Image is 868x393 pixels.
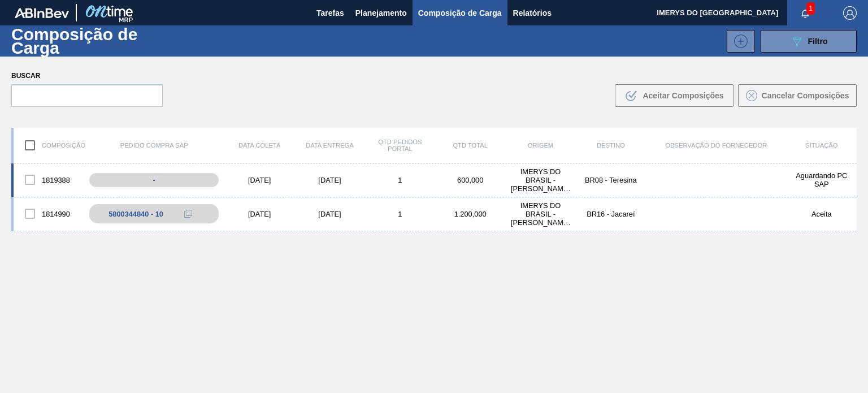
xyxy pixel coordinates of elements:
span: Composição de Carga [418,6,502,20]
div: 600,000 [435,176,505,184]
div: Destino [576,142,646,149]
button: Filtro [761,30,857,53]
div: Observação do Fornecedor [646,142,787,149]
div: IMERYS DO BRASIL - PAULINA (SP) [505,167,575,193]
button: Cancelar Composições [738,84,857,107]
span: Relatórios [513,6,552,20]
div: 5800344840 - 10 [108,210,163,218]
div: [DATE] [224,210,294,218]
div: [DATE] [294,210,364,218]
div: Origem [505,142,575,149]
span: Filtro [808,37,828,46]
span: Aceitar Composições [643,91,723,100]
div: 1819388 [14,168,84,192]
div: IMERYS DO BRASIL - PAULINA (SP) [505,201,575,227]
div: [DATE] [224,176,294,184]
div: 1 [365,176,435,184]
div: Nova Composição [721,30,755,53]
div: 1814990 [14,202,84,226]
div: [DATE] [294,176,364,184]
span: 1 [806,2,815,15]
div: Aceita [787,210,857,218]
label: Buscar [11,68,163,84]
span: Tarefas [316,6,344,20]
div: - [89,173,219,187]
span: Planejamento [355,6,407,20]
img: Logout [843,6,857,20]
div: Qtd Total [435,142,505,149]
div: BR16 - Jacareí [576,210,646,218]
div: BR08 - Teresina [576,176,646,184]
div: 1.200,000 [435,210,505,218]
h1: Composição de Carga [11,28,190,54]
div: Pedido Compra SAP [84,142,224,149]
button: Aceitar Composições [615,84,734,107]
div: Qtd Pedidos Portal [365,139,435,152]
div: Copiar [177,207,199,221]
div: Aguardando PC SAP [787,171,857,188]
div: Composição [14,133,84,157]
div: Data entrega [294,142,364,149]
span: Cancelar Composições [762,91,849,100]
div: Data coleta [224,142,294,149]
button: Notificações [787,5,823,21]
div: 1 [365,210,435,218]
img: TNhmsLtSVTkK8tSr43FrP2fwEKptu5GPRR3wAAAABJRU5ErkJggg== [15,8,69,18]
div: Situação [787,142,857,149]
